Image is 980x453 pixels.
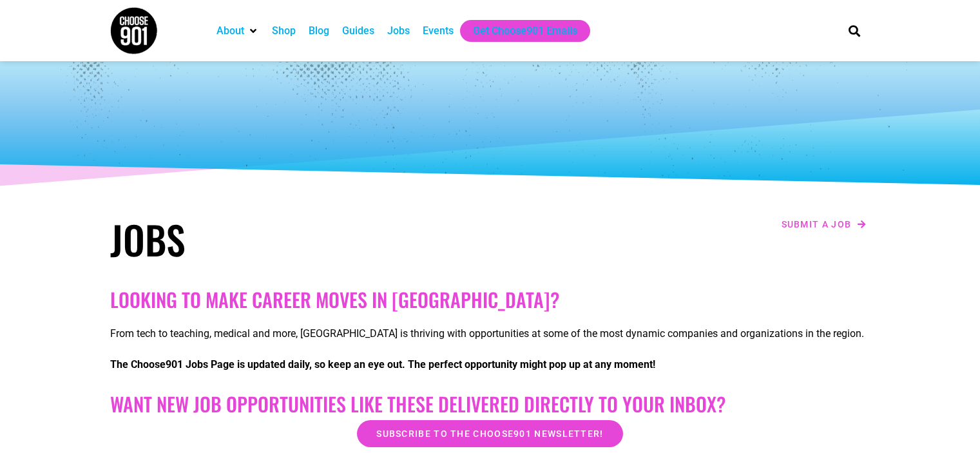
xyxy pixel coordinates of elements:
[216,23,244,39] a: About
[110,358,655,371] strong: The Choose901 Jobs Page is updated daily, so keep an eye out. The perfect opportunity might pop u...
[210,20,826,42] nav: Main nav
[376,429,603,438] span: Subscribe to the Choose901 newsletter!
[110,288,870,311] h2: Looking to make career moves in [GEOGRAPHIC_DATA]?
[342,23,374,39] a: Guides
[309,23,329,39] a: Blog
[778,216,870,233] a: Submit a job
[357,420,622,447] a: Subscribe to the Choose901 newsletter!
[110,392,870,416] h2: Want New Job Opportunities like these Delivered Directly to your Inbox?
[782,220,852,229] span: Submit a job
[843,20,865,41] div: Search
[110,326,870,342] p: From tech to teaching, medical and more, [GEOGRAPHIC_DATA] is thriving with opportunities at some...
[210,20,265,42] div: About
[110,216,484,262] h1: Jobs
[473,23,577,39] a: Get Choose901 Emails
[423,23,454,39] a: Events
[387,23,410,39] a: Jobs
[272,23,296,39] a: Shop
